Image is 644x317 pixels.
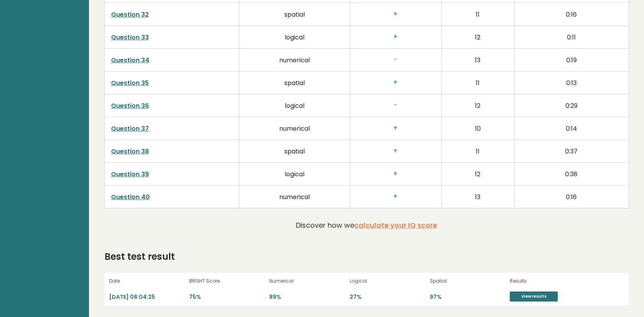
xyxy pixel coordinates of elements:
td: 12 [441,94,514,117]
td: 13 [441,48,514,71]
p: 97% [430,293,505,301]
h3: + [356,124,435,132]
p: Spatial [430,278,505,285]
a: Question 40 [111,193,150,201]
td: numerical [239,117,350,140]
h3: - [356,101,435,109]
td: logical [239,94,350,117]
p: Date [109,278,184,285]
td: 0:11 [514,26,629,48]
h3: + [356,170,435,178]
h3: + [356,193,435,201]
td: numerical [239,48,350,71]
a: Question 39 [111,170,149,179]
td: 0:14 [514,117,629,140]
td: logical [239,26,350,48]
p: BRGHT Score [189,278,265,285]
td: 0:13 [514,71,629,94]
p: [DATE] 08:04:25 [109,293,184,301]
h3: + [356,78,435,87]
td: 10 [441,117,514,140]
p: Numerical [269,278,345,285]
a: Question 38 [111,147,149,156]
p: Logical [350,278,425,285]
a: calculate your IQ score [354,220,437,230]
p: Discover how we [296,220,437,230]
td: logical [239,162,350,185]
p: 27% [350,293,425,301]
h3: - [356,56,435,64]
td: 11 [441,71,514,94]
h2: Best test result [104,250,175,264]
td: spatial [239,71,350,94]
td: 13 [441,185,514,208]
a: Question 34 [111,56,149,65]
td: 0:37 [514,140,629,162]
td: numerical [239,185,350,208]
p: 75% [189,293,265,301]
td: 12 [441,26,514,48]
h3: + [356,33,435,41]
td: 0:29 [514,94,629,117]
td: 11 [441,3,514,26]
a: Question 32 [111,10,149,19]
td: spatial [239,140,350,162]
h3: + [356,10,435,18]
a: View results [510,291,558,302]
td: 0:16 [514,185,629,208]
td: 12 [441,162,514,185]
p: Results [510,278,591,285]
p: 89% [269,293,345,301]
a: Question 35 [111,78,149,87]
a: Question 36 [111,101,149,110]
td: 0:16 [514,3,629,26]
td: 0:38 [514,162,629,185]
h3: + [356,147,435,155]
td: 11 [441,140,514,162]
td: spatial [239,3,350,26]
a: Question 33 [111,33,149,42]
a: Question 37 [111,124,149,133]
td: 0:19 [514,48,629,71]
